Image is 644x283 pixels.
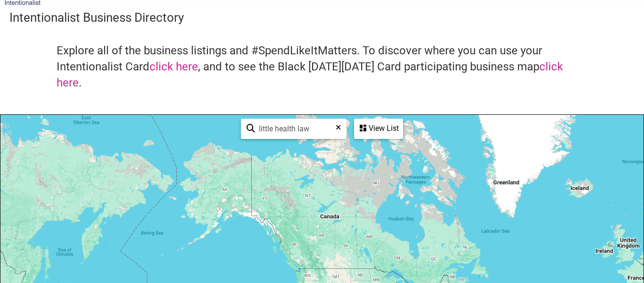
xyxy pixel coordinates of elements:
div: View List [355,120,402,137]
div: See a list of the visible businesses [354,119,403,139]
input: Type to find and filter... [255,120,340,138]
div: Type to search and filter [241,119,347,139]
h3: Intentionalist Business Directory [9,9,635,26]
a: click here [57,60,563,89]
a: click here [149,60,198,73]
h4: Explore all of the business listings and #SpendLikeItMatters. To discover where you can use your ... [57,43,587,91]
